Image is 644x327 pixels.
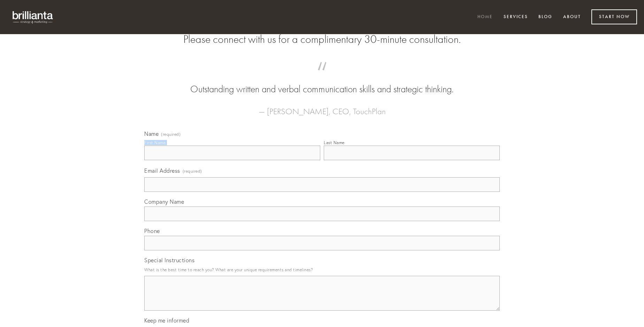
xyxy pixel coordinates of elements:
[144,227,160,234] span: Phone
[591,9,637,24] a: Start Now
[7,7,59,27] img: brillianta - research, strategy, marketing
[144,257,194,264] span: Special Instructions
[144,130,159,137] span: Name
[144,140,166,145] div: First Name
[155,96,489,118] figcaption: — [PERSON_NAME], CEO, TouchPlan
[144,167,180,174] span: Email Address
[324,140,345,145] div: Last Name
[534,11,557,23] a: Blog
[144,265,500,274] p: What is the best time to reach you? What are your unique requirements and timelines?
[144,317,189,324] span: Keep me informed
[161,132,181,137] span: (required)
[144,33,500,46] h2: Please connect with us for a complimentary 30-minute consultation.
[155,69,489,83] span: “
[559,11,585,23] a: About
[144,198,184,205] span: Company Name
[473,11,497,23] a: Home
[499,11,532,23] a: Services
[183,166,202,176] span: (required)
[155,69,489,96] blockquote: Outstanding written and verbal communication skills and strategic thinking.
